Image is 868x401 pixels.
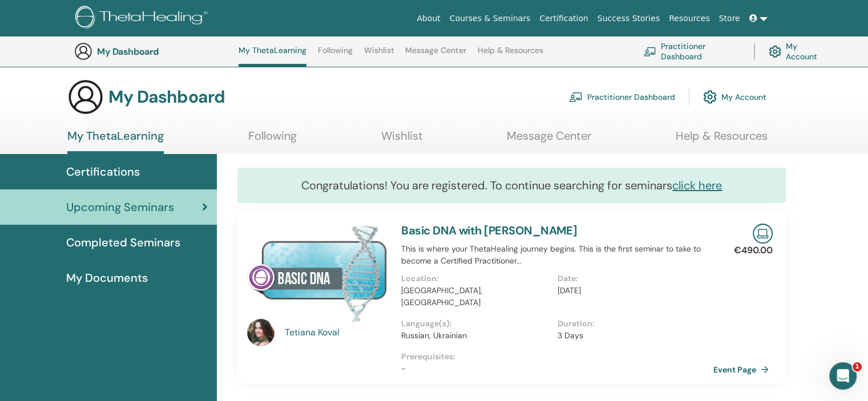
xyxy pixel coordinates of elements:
p: 3 Days [558,330,706,342]
span: My Documents [66,269,148,286]
p: Prerequisites : [401,351,713,363]
a: Message Center [507,129,591,151]
a: Following [248,129,297,151]
img: Basic DNA [247,224,387,322]
p: [DATE] [558,285,706,297]
a: Message Center [405,46,466,64]
a: Event Page [713,361,773,378]
img: default.jpg [247,319,274,346]
p: - [401,363,713,375]
p: Date : [558,273,706,285]
img: Live Online Seminar [753,224,773,244]
iframe: Intercom live chat [829,362,857,390]
a: My Account [769,39,826,64]
a: Resources [664,8,714,29]
a: Success Stories [593,8,664,29]
div: Congratulations! You are registered. To continue searching for seminars [237,168,786,203]
p: Russian, Ukrainian [401,330,550,342]
a: Practitioner Dashboard [644,39,740,64]
p: €490.00 [734,244,773,257]
span: 1 [853,362,862,371]
a: Wishlist [381,129,423,151]
p: Language(s) : [401,318,550,330]
h3: My Dashboard [97,46,211,57]
a: click here [672,178,722,193]
a: Following [318,46,353,64]
span: Completed Seminars [66,234,180,251]
a: Help & Resources [478,46,543,64]
span: Certifications [66,163,140,180]
img: logo.png [75,6,212,31]
span: Upcoming Seminars [66,199,174,216]
img: generic-user-icon.jpg [74,42,92,60]
img: cog.svg [769,43,781,60]
img: generic-user-icon.jpg [67,79,104,115]
a: My ThetaLearning [67,129,164,154]
img: cog.svg [703,87,717,107]
a: Tetiana Koval [285,326,390,339]
a: Practitioner Dashboard [569,84,675,110]
a: Wishlist [364,46,394,64]
a: Help & Resources [676,129,768,151]
a: Courses & Seminars [445,8,535,29]
a: Certification [535,8,592,29]
p: Duration : [558,318,706,330]
p: [GEOGRAPHIC_DATA], [GEOGRAPHIC_DATA] [401,285,550,309]
a: Basic DNA with [PERSON_NAME] [401,223,577,238]
p: This is where your ThetaHealing journey begins. This is the first seminar to take to become a Cer... [401,243,713,267]
p: Location : [401,273,550,285]
a: About [412,8,445,29]
h3: My Dashboard [108,87,225,107]
img: chalkboard-teacher.svg [644,47,656,56]
a: Store [714,8,745,29]
a: My Account [703,84,766,110]
img: chalkboard-teacher.svg [569,92,583,102]
a: My ThetaLearning [239,46,306,67]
